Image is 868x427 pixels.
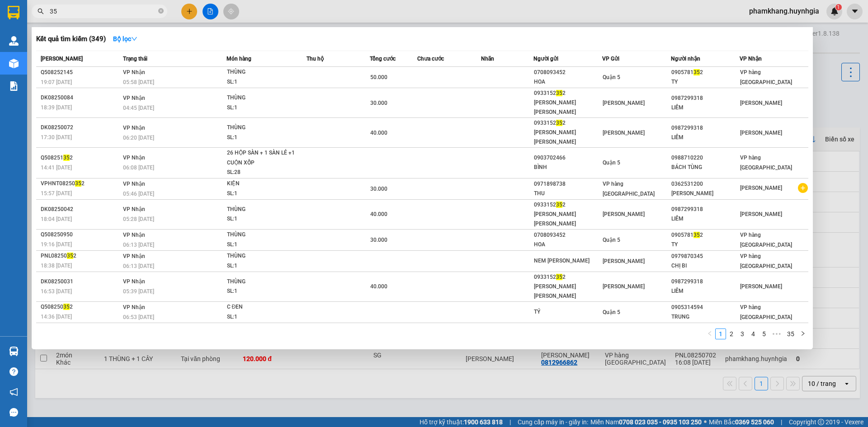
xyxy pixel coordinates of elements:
[8,6,19,19] img: logo-vxr
[41,190,72,197] span: 15:57 [DATE]
[671,189,739,198] div: [PERSON_NAME]
[671,214,739,224] div: LIÊM
[370,283,387,290] span: 40.000
[737,329,747,339] a: 3
[797,328,808,339] button: right
[671,153,739,163] div: 0988710220
[603,211,645,217] span: [PERSON_NAME]
[740,185,782,191] span: [PERSON_NAME]
[123,206,145,212] span: VP Nhận
[693,69,700,75] span: 35
[227,312,295,322] div: SL: 1
[534,230,602,240] div: 0708093452
[41,314,72,320] span: 14:36 [DATE]
[370,100,387,106] span: 30.000
[748,328,759,339] li: 4
[748,329,758,339] a: 4
[123,95,145,101] span: VP Nhận
[41,79,72,85] span: 19:07 [DATE]
[227,77,295,87] div: SL: 1
[227,123,295,133] div: THÙNG
[534,77,602,87] div: HOA
[370,211,387,217] span: 40.000
[671,103,739,113] div: LIÊM
[737,328,748,339] li: 3
[602,56,619,62] span: VP Gửi
[603,181,655,197] span: VP hàng [GEOGRAPHIC_DATA]
[671,230,739,240] div: 0905781 2
[784,329,797,339] a: 35
[41,164,72,171] span: 14:41 [DATE]
[227,189,295,199] div: SL: 1
[534,272,602,282] div: 0933152 2
[41,216,72,222] span: 18:04 [DATE]
[227,240,295,250] div: SL: 1
[603,160,620,166] span: Quận 5
[131,36,137,42] span: down
[158,8,164,14] span: close-circle
[123,135,154,141] span: 06:20 [DATE]
[226,56,251,62] span: Món hàng
[603,74,620,80] span: Quận 5
[671,205,739,214] div: 0987299318
[370,186,387,192] span: 30.000
[41,104,72,111] span: 18:39 [DATE]
[227,251,295,261] div: THÙNG
[227,148,295,168] div: 26 HỘP SÀN + 1 SÀN LẺ +1 CUỘN XỐP
[534,210,602,229] div: [PERSON_NAME] [PERSON_NAME]
[671,312,739,322] div: TRUNG
[740,232,792,248] span: VP hàng [GEOGRAPHIC_DATA]
[9,36,19,46] img: warehouse-icon
[113,35,137,42] strong: Bộ lọc
[671,303,739,312] div: 0905314594
[671,68,739,77] div: 0905781 2
[123,155,145,161] span: VP Nhận
[740,69,792,85] span: VP hàng [GEOGRAPHIC_DATA]
[534,240,602,249] div: HOA
[41,230,120,239] div: Q508250950
[41,288,72,295] span: 16:53 [DATE]
[123,105,154,111] span: 04:45 [DATE]
[123,56,147,62] span: Trạng thái
[603,258,645,264] span: [PERSON_NAME]
[534,98,602,117] div: [PERSON_NAME] [PERSON_NAME]
[123,69,145,75] span: VP Nhận
[9,388,18,396] span: notification
[671,240,739,249] div: TY
[726,329,736,339] a: 2
[41,241,72,248] span: 19:16 [DATE]
[41,153,120,163] div: Q508251 2
[533,56,558,62] span: Người gửi
[716,329,726,339] a: 1
[534,163,602,172] div: BÌNH
[75,180,81,187] span: 35
[800,331,806,336] span: right
[693,232,700,238] span: 35
[227,103,295,113] div: SL: 1
[370,56,396,62] span: Tổng cước
[41,302,120,312] div: Q508250 2
[106,32,145,46] button: Bộ lọcdown
[123,242,154,248] span: 06:13 [DATE]
[726,328,737,339] li: 2
[370,74,387,80] span: 50.000
[534,179,602,189] div: 0971898738
[798,183,808,193] span: plus-circle
[556,202,562,208] span: 35
[9,367,18,376] span: question-circle
[603,283,645,290] span: [PERSON_NAME]
[671,179,739,189] div: 0362531200
[740,130,782,136] span: [PERSON_NAME]
[797,328,808,339] li: Next Page
[123,164,154,171] span: 06:08 [DATE]
[41,56,83,62] span: [PERSON_NAME]
[671,133,739,142] div: LIÊM
[740,155,792,171] span: VP hàng [GEOGRAPHIC_DATA]
[370,237,387,243] span: 30.000
[63,155,70,161] span: 35
[36,34,106,44] h3: Kết quả tìm kiếm ( 349 )
[227,205,295,215] div: THÙNG
[38,8,44,14] span: search
[63,304,70,310] span: 35
[534,89,602,98] div: 0933152 2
